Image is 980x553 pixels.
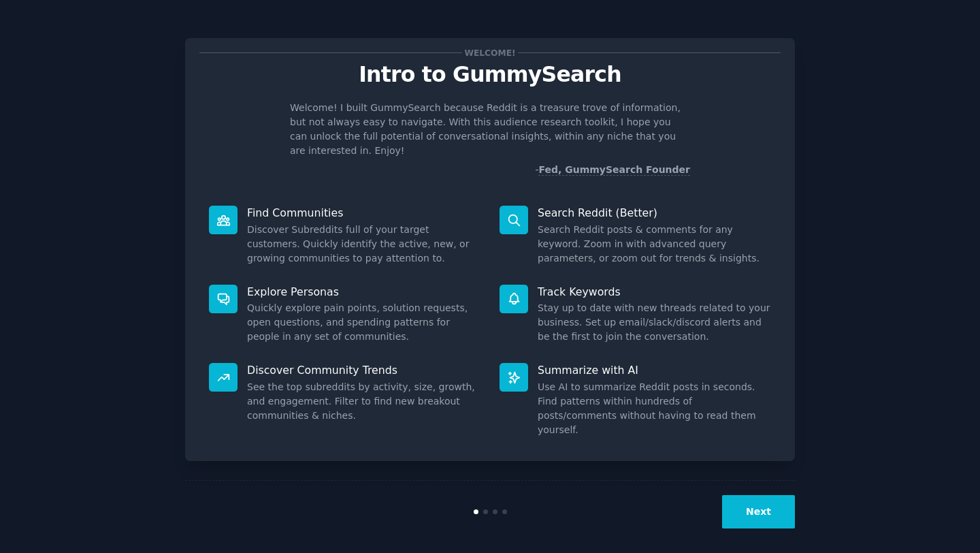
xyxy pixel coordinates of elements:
[538,164,690,176] a: Fed, GummySearch Founder
[535,163,690,177] div: -
[247,285,480,299] p: Explore Personas
[247,223,480,266] dd: Discover Subreddits full of your target customers. Quickly identify the active, new, or growing c...
[290,101,690,158] p: Welcome! I built GummySearch because Reddit is a treasure trove of information, but not always ea...
[199,63,781,86] p: Intro to GummySearch
[247,206,480,220] p: Find Communities
[247,380,480,423] dd: See the top subreddits by activity, size, growth, and engagement. Filter to find new breakout com...
[538,363,771,377] p: Summarize with AI
[538,301,771,344] dd: Stay up to date with new threads related to your business. Set up email/slack/discord alerts and ...
[247,301,480,344] dd: Quickly explore pain points, solution requests, open questions, and spending patterns for people ...
[538,380,771,437] dd: Use AI to summarize Reddit posts in seconds. Find patterns within hundreds of posts/comments with...
[538,223,771,266] dd: Search Reddit posts & comments for any keyword. Zoom in with advanced query parameters, or zoom o...
[538,285,771,299] p: Track Keywords
[722,495,795,528] button: Next
[247,363,480,377] p: Discover Community Trends
[462,46,518,60] span: Welcome!
[538,206,771,220] p: Search Reddit (Better)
